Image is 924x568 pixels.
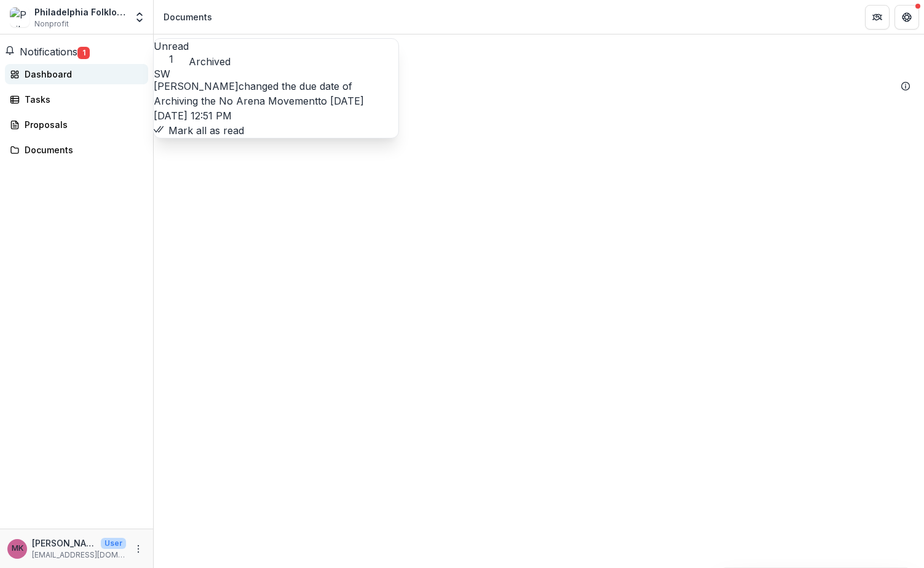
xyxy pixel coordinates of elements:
button: Notifications1 [5,44,90,59]
span: Notifications [20,46,77,58]
div: PFP Community Voices Budget.xlsx [162,97,915,112]
a: Documents [5,140,148,160]
nav: breadcrumb [159,8,217,26]
div: Documents [164,10,212,23]
a: Tasks [5,89,148,110]
a: Archiving the No Arena Movement [154,95,318,107]
div: Dashboard [25,68,138,81]
button: Get Help [894,5,919,30]
div: Mia Kang [12,545,23,553]
a: Proposals [5,114,148,135]
button: Archived [189,54,231,69]
button: Partners [865,5,890,30]
div: Proposals [25,118,138,131]
p: [DATE] 12:51 PM [154,108,398,123]
div: Archiving the No Arena MovementPFP Community Voices Budget.xlsx [162,74,915,112]
div: Sherella Williams [154,69,398,79]
span: Nonprofit [34,18,69,30]
button: Unread [154,39,189,65]
p: [PERSON_NAME] [32,537,96,550]
div: Documents [25,143,138,156]
p: [EMAIL_ADDRESS][DOMAIN_NAME] [32,550,126,561]
span: [PERSON_NAME] [154,80,239,92]
div: Archiving the No Arena Movement [162,74,915,97]
button: Open entity switcher [131,5,148,30]
p: changed the due date of to [DATE] [154,79,398,108]
button: Mark all as read [154,123,244,138]
div: Tasks [25,93,138,106]
p: User [101,538,126,549]
button: More [131,542,146,556]
a: Dashboard [5,64,148,84]
img: Philadelphia Folklore Project [10,7,30,27]
div: Philadelphia Folklore Project [34,6,126,18]
span: 1 [77,47,90,59]
span: 1 [154,54,189,65]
